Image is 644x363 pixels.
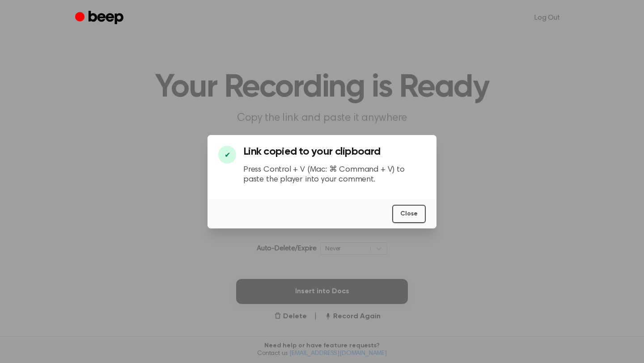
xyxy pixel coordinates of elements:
a: Beep [75,9,126,27]
div: ✔ [218,146,236,164]
a: Log Out [525,7,569,29]
button: Close [392,205,426,223]
h3: Link copied to your clipboard [243,146,426,158]
p: Press Control + V (Mac: ⌘ Command + V) to paste the player into your comment. [243,165,426,185]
